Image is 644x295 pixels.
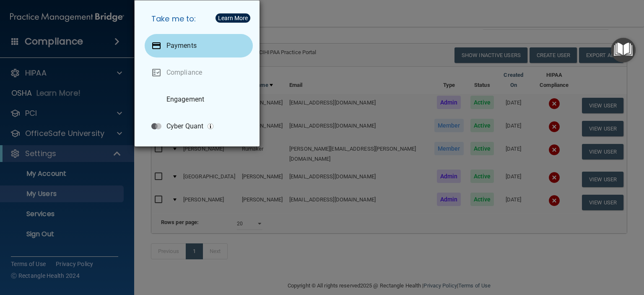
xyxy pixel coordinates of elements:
p: Engagement [166,95,204,104]
h5: Take me to: [145,7,253,31]
p: Cyber Quant [166,122,203,131]
p: Payments [166,42,197,50]
a: Compliance [145,61,253,84]
a: Payments [145,34,253,57]
button: Learn More [216,13,250,23]
a: Engagement [145,88,253,111]
button: Open Resource Center [611,38,636,63]
div: Learn More [218,15,248,21]
a: Cyber Quant [145,115,253,138]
